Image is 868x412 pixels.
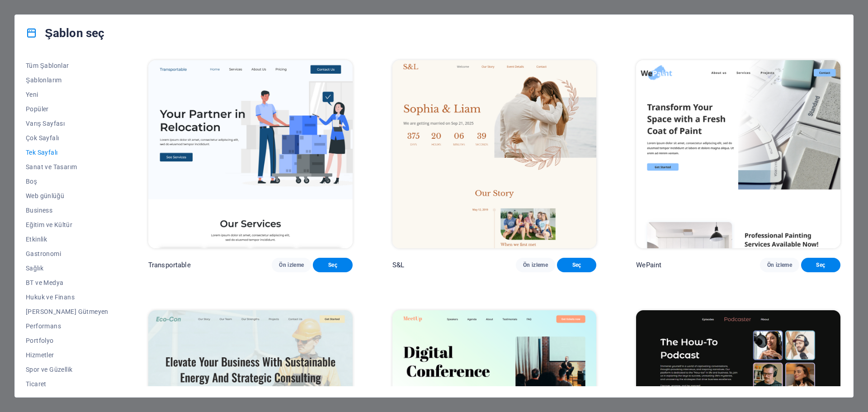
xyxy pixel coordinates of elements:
[392,60,597,248] img: S&L
[26,58,108,73] button: Tüm Şablonlar
[26,207,108,214] span: Business
[26,26,104,40] h4: Şablon seç
[26,203,108,218] button: Business
[26,145,108,160] button: Tek Sayfalı
[808,261,833,269] span: Seç
[26,246,108,261] button: Gastronomi
[26,192,108,199] span: Web günlüğü
[26,250,108,257] span: Gastronomi
[26,120,108,127] span: Varış Sayfası
[801,258,840,272] button: Seç
[26,163,108,170] span: Sanat ve Tasarım
[26,218,108,232] button: Eğitim ve Kültür
[392,260,404,270] p: S&L
[26,87,108,102] button: Yeni
[767,261,792,269] span: Ön izleme
[26,377,108,391] button: Ticaret
[26,348,108,362] button: Hizmetler
[272,258,311,272] button: Ön izleme
[26,265,108,272] span: Sağlık
[26,73,108,87] button: Şablonlarım
[26,131,108,145] button: Çok Sayfalı
[313,258,352,272] button: Seç
[26,333,108,348] button: Portfolyo
[26,362,108,377] button: Spor ve Güzellik
[148,260,191,270] p: Transportable
[26,279,108,286] span: BT ve Medya
[26,304,108,319] button: [PERSON_NAME] Gütmeyen
[636,60,840,248] img: WePaint
[26,91,108,98] span: Yeni
[26,380,108,388] span: Ticaret
[636,260,661,270] p: WePaint
[279,261,304,269] span: Ön izleme
[26,221,108,228] span: Eğitim ve Kültür
[516,258,555,272] button: Ön izleme
[26,319,108,333] button: Performans
[26,366,108,373] span: Spor ve Güzellik
[523,261,548,269] span: Ön izleme
[26,76,108,84] span: Şablonlarım
[26,275,108,290] button: BT ve Medya
[26,189,108,203] button: Web günlüğü
[26,290,108,304] button: Hukuk ve Finans
[148,60,353,248] img: Transportable
[26,236,108,243] span: Etkinlik
[320,261,345,269] span: Seç
[26,261,108,275] button: Sağlık
[26,174,108,189] button: Boş
[26,62,108,69] span: Tüm Şablonlar
[557,258,596,272] button: Seç
[26,160,108,174] button: Sanat ve Tasarım
[26,232,108,246] button: Etkinlik
[26,105,108,113] span: Popüler
[26,149,108,156] span: Tek Sayfalı
[26,178,108,185] span: Boş
[26,308,108,315] span: [PERSON_NAME] Gütmeyen
[26,116,108,131] button: Varış Sayfası
[26,337,108,344] span: Portfolyo
[26,351,108,359] span: Hizmetler
[26,294,108,301] span: Hukuk ve Finans
[26,134,108,142] span: Çok Sayfalı
[564,261,589,269] span: Seç
[760,258,799,272] button: Ön izleme
[26,102,108,116] button: Popüler
[26,322,108,330] span: Performans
